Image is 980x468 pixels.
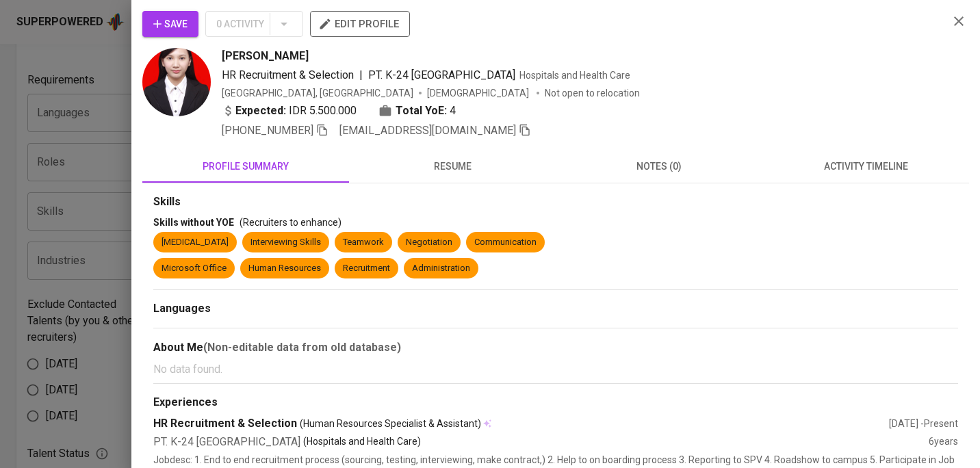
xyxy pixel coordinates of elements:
[203,341,401,354] b: (Non-editable data from old database)
[519,70,630,81] span: Hospitals and Health Care
[929,434,958,450] div: 6 years
[153,434,929,450] div: PT. K-24 [GEOGRAPHIC_DATA]
[142,48,211,116] img: a9a958d17bd0ca9b85827919cc019db3.jpeg
[545,86,640,100] p: Not open to relocation
[357,158,547,175] span: resume
[142,11,198,37] button: Save
[153,301,958,317] div: Languages
[153,217,234,228] span: Skills without YOE
[222,103,357,119] div: IDR 5.500.000
[300,417,481,430] span: (Human Resources Specialist & Assistant)
[310,11,410,37] button: edit profile
[359,67,363,83] span: |
[427,86,531,100] span: [DEMOGRAPHIC_DATA]
[450,103,456,119] span: 4
[412,262,470,275] div: Administration
[151,158,341,175] span: profile summary
[222,124,313,137] span: [PHONE_NUMBER]
[153,361,958,378] p: No data found.
[343,236,384,249] div: Teamwork
[474,236,537,249] div: Communication
[343,262,390,275] div: Recruitment
[153,16,188,33] span: Save
[153,194,958,210] div: Skills
[321,15,399,33] span: edit profile
[339,124,516,137] span: [EMAIL_ADDRESS][DOMAIN_NAME]
[406,236,452,249] div: Negotiation
[564,158,754,175] span: notes (0)
[303,434,421,450] p: (Hospitals and Health Care)
[162,262,227,275] div: Microsoft Office
[310,18,410,29] a: edit profile
[153,339,958,356] div: About Me
[153,395,958,411] div: Experiences
[250,236,321,249] div: Interviewing Skills
[222,48,309,64] span: [PERSON_NAME]
[889,417,958,430] div: [DATE] - Present
[240,217,341,228] span: (Recruiters to enhance)
[222,68,354,81] span: HR Recruitment & Selection
[235,103,286,119] b: Expected:
[222,86,413,100] div: [GEOGRAPHIC_DATA], [GEOGRAPHIC_DATA]
[368,68,515,81] span: PT. K-24 [GEOGRAPHIC_DATA]
[248,262,321,275] div: Human Resources
[162,236,229,249] div: [MEDICAL_DATA]
[396,103,447,119] b: Total YoE:
[153,416,889,432] div: HR Recruitment & Selection
[771,158,961,175] span: activity timeline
